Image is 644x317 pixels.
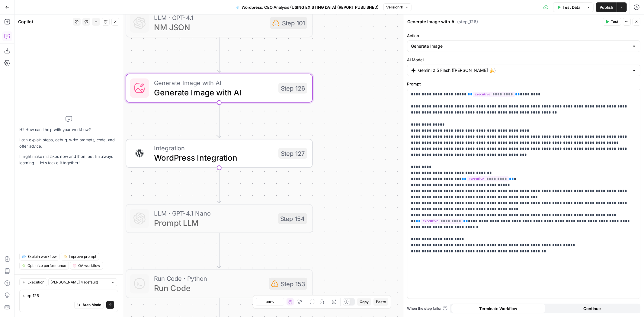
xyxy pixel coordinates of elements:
span: Paste [376,299,386,305]
div: IntegrationWordPress IntegrationStep 127 [126,139,313,168]
button: Paste [373,298,388,306]
span: NM JSON [154,21,265,33]
span: LLM · GPT-4.1 [154,13,265,22]
div: Step 127 [278,148,307,159]
span: Version 11 [386,5,403,10]
button: Test [603,18,621,26]
g: Edge from step_126 to step_127 [217,103,221,138]
g: Edge from step_101 to step_126 [217,37,221,72]
span: QA workflow [78,263,100,268]
div: Step 153 [269,278,307,290]
p: I might make mistakes now and then, but I’m always learning — let’s tackle it together! [19,153,118,166]
p: I can explain steps, debug, write prompts, code, and offer advice. [19,137,118,149]
span: Optimize performance [27,263,66,268]
span: Wordpress: CEO Analysis (USING EXISTING DATA) (REPORT PUBLISHED) [242,4,379,10]
div: Step 101 [270,17,307,29]
span: Execution [27,280,44,285]
p: Hi! How can I help with your workflow? [19,126,118,133]
label: Action [407,33,640,39]
button: Version 11 [383,3,412,11]
a: When the step fails: [407,306,447,311]
span: Test Data [562,4,580,10]
label: Prompt [407,81,640,87]
button: Execution [19,278,47,286]
input: Generate Image [411,43,629,49]
span: Publish [600,4,613,10]
textarea: step 126 [23,293,114,299]
span: Auto Mode [82,302,101,308]
span: LLM · GPT-4.1 Nano [154,208,273,218]
span: Terminate Workflow [479,306,517,312]
span: Run Code [154,282,264,294]
div: Step 126 [278,83,307,94]
div: LLM · GPT-4.1NM JSONStep 101 [126,8,313,37]
button: Publish [596,2,617,12]
span: Test [611,19,618,24]
input: Select a model [418,67,629,73]
span: Explain workflow [27,254,57,259]
div: LLM · GPT-4.1 NanoPrompt LLMStep 154 [126,204,313,233]
button: Copy [357,298,371,306]
span: Prompt LLM [154,217,273,229]
div: Copilot [18,19,71,25]
button: QA workflow [70,262,103,270]
button: Wordpress: CEO Analysis (USING EXISTING DATA) (REPORT PUBLISHED) [232,2,382,12]
span: Continue [584,306,601,312]
span: Generate Image with AI [154,86,274,98]
div: Generate Image with AIGenerate Image with AIStep 126 [126,74,313,103]
textarea: Generate Image with AI [407,19,456,25]
span: ( step_126 ) [457,19,478,25]
label: AI Model [407,57,640,63]
button: Explain workflow [19,253,59,261]
span: 200% [266,299,274,304]
span: Generate Image with AI [154,78,274,88]
button: Auto Mode [74,301,104,309]
button: Continue [545,304,639,313]
input: Claude Sonnet 4 (default) [50,279,108,285]
span: Copy [360,299,369,305]
button: Test Data [553,2,584,12]
g: Edge from step_154 to step_153 [217,233,221,268]
span: Improve prompt [69,254,96,259]
button: Optimize performance [19,262,69,270]
span: Integration [154,143,274,153]
img: WordPress%20logotype.png [133,147,146,159]
span: Run Code · Python [154,274,264,283]
button: Improve prompt [61,253,99,261]
span: WordPress Integration [154,152,274,164]
div: Run Code · PythonRun CodeStep 153 [126,269,313,298]
g: Edge from step_127 to step_154 [217,168,221,203]
div: Step 154 [278,213,307,224]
